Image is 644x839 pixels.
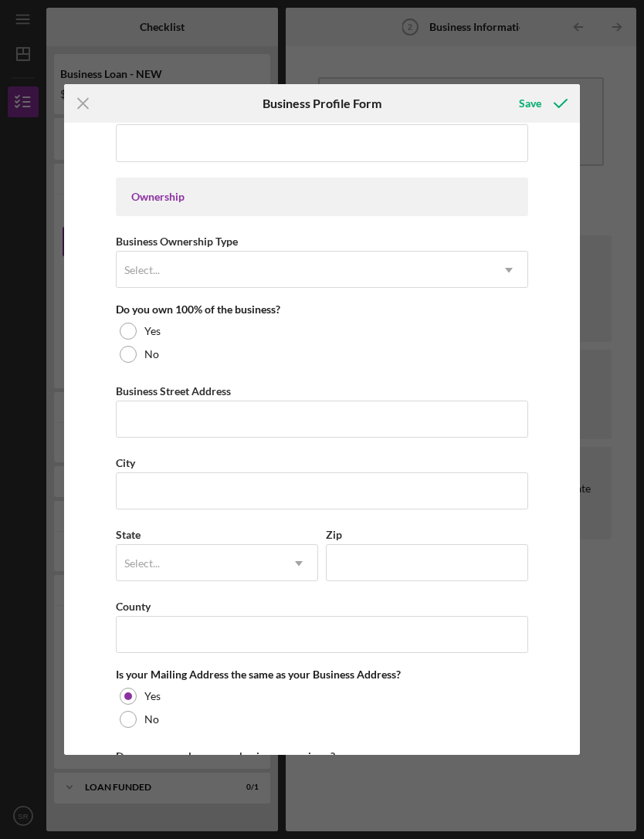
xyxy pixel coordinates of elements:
[124,557,160,570] div: Select...
[144,713,159,726] label: No
[144,690,161,702] label: Yes
[263,96,381,110] h6: Business Profile Form
[124,264,160,276] div: Select...
[503,88,580,119] button: Save
[144,325,161,337] label: Yes
[116,384,231,398] label: Business Street Address
[131,191,513,203] div: Ownership
[326,528,342,541] label: Zip
[116,668,528,681] div: Is your Mailing Address the same as your Business Address?
[519,88,541,119] div: Save
[144,348,159,360] label: No
[116,303,528,316] div: Do you own 100% of the business?
[116,456,135,469] label: City
[116,600,151,613] label: County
